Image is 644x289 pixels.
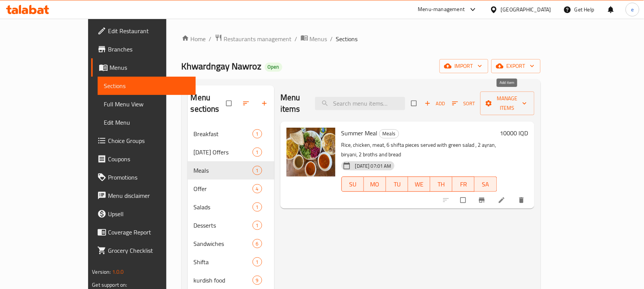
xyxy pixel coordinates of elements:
[108,26,190,35] span: Edit Restaurant
[253,167,262,174] span: 1
[194,239,253,248] span: Sandwiches
[98,113,196,132] a: Edit Menu
[91,186,196,205] a: Menu disclaimer
[194,148,253,157] span: [DATE] Offers
[209,34,212,43] li: /
[256,95,274,112] button: Add section
[194,276,253,285] span: kurdish food
[253,277,262,284] span: 9
[91,58,196,77] a: Menus
[253,130,262,138] span: 1
[188,125,274,143] div: Breakfast1
[188,198,274,216] div: Salads1
[430,177,452,192] button: TH
[411,179,427,190] span: WE
[91,40,196,58] a: Branches
[253,166,262,175] div: items
[407,96,423,111] span: Select section
[452,177,475,192] button: FR
[433,179,449,190] span: TH
[108,191,190,200] span: Menu disclaimer
[631,5,634,14] span: e
[440,59,488,73] button: import
[112,267,124,277] span: 1.0.0
[352,162,394,170] span: [DATE] 07:01 AM
[224,34,292,43] span: Restaurants management
[91,241,196,260] a: Grocery Checklist
[425,99,445,108] span: Add
[389,179,405,190] span: TU
[341,127,378,139] span: Summer Meal
[253,129,262,138] div: items
[478,179,494,190] span: SA
[98,77,196,95] a: Sections
[253,149,262,156] span: 1
[98,95,196,113] a: Full Menu View
[501,5,551,14] div: [GEOGRAPHIC_DATA]
[253,148,262,157] div: items
[386,177,408,192] button: TU
[345,179,361,190] span: SU
[265,63,282,72] div: Open
[194,148,253,157] div: Ramadan Offers
[310,34,327,43] span: Menus
[253,204,262,211] span: 1
[182,34,541,44] nav: breadcrumb
[336,34,358,43] span: Sections
[446,61,482,71] span: import
[91,132,196,150] a: Choice Groups
[456,179,472,190] span: FR
[91,22,196,40] a: Edit Restaurant
[513,192,531,209] button: delete
[194,129,253,138] span: Breakfast
[418,5,465,14] div: Menu-management
[91,150,196,168] a: Coupons
[108,173,190,182] span: Promotions
[104,81,190,90] span: Sections
[341,140,497,159] p: Rice, chicken, meat, 6 shifta pieces served with green salad , 2 ayran, biryani, 2 broths and bread
[253,276,262,285] div: items
[500,128,528,138] h6: 10000 IQD
[450,98,477,109] button: Sort
[109,63,190,72] span: Menus
[367,179,383,190] span: MO
[253,202,262,212] div: items
[341,177,364,192] button: SU
[91,205,196,223] a: Upsell
[380,129,399,138] span: Meals
[253,258,262,266] span: 1
[91,223,196,241] a: Coverage Report
[194,202,253,212] span: Salads
[473,192,492,209] button: Branch-specific-item
[253,184,262,193] div: items
[280,92,306,115] h2: Menu items
[253,221,262,230] div: items
[191,92,226,115] h2: Menu sections
[182,58,262,75] span: Khwardngay Nawroz
[91,168,196,186] a: Promotions
[194,166,253,175] span: Meals
[238,95,256,112] span: Sort sections
[295,34,298,43] li: /
[92,267,111,277] span: Version:
[108,209,190,218] span: Upsell
[423,98,447,109] button: Add
[188,216,274,234] div: Desserts1
[447,98,480,109] span: Sort items
[491,59,541,73] button: export
[194,221,253,230] span: Desserts
[364,177,386,192] button: MO
[194,184,253,193] span: Offer
[253,240,262,247] span: 6
[315,97,405,110] input: search
[452,99,475,108] span: Sort
[330,34,333,43] li: /
[188,161,274,180] div: Meals1
[108,154,190,164] span: Coupons
[265,64,282,70] span: Open
[486,94,528,113] span: Manage items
